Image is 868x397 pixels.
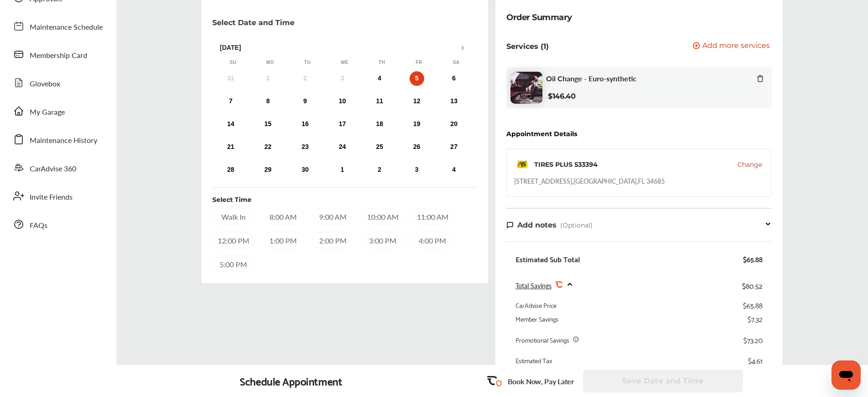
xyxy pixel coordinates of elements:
div: We [340,59,349,66]
div: Su [228,59,237,66]
div: Choose Sunday, September 14th, 2025 [223,117,238,132]
p: Select Date and Time [212,18,295,27]
div: Choose Wednesday, October 1st, 2025 [335,163,350,177]
div: Not available Sunday, August 31st, 2025 [223,71,238,86]
div: Choose Thursday, September 11th, 2025 [372,94,387,109]
div: 2:00 PM [312,232,354,249]
p: Services (1) [506,42,549,51]
div: Choose Sunday, September 28th, 2025 [223,163,238,177]
a: CarAdvise 360 [8,156,107,180]
a: FAQs [8,212,107,236]
div: Not available Monday, September 1st, 2025 [261,71,275,86]
div: $4.61 [748,356,763,365]
div: $73.20 [743,335,763,344]
span: (Optional) [560,221,593,229]
div: 4:00 PM [411,232,454,249]
div: Choose Monday, September 29th, 2025 [261,163,275,177]
span: Add notes [517,221,557,229]
div: Choose Saturday, September 27th, 2025 [447,140,461,154]
div: 12:00 PM [212,232,255,249]
div: 11:00 AM [411,208,454,225]
img: oil-change-thumb.jpg [510,72,542,104]
div: Choose Saturday, September 20th, 2025 [447,117,461,132]
div: Appointment Details [506,130,577,138]
button: Next Month [462,45,468,51]
div: Choose Friday, September 26th, 2025 [410,140,424,154]
div: Estimated Tax [516,356,552,365]
div: Mo [266,59,275,66]
div: Choose Tuesday, September 9th, 2025 [298,94,312,109]
div: Choose Wednesday, September 17th, 2025 [335,117,350,132]
div: 3:00 PM [362,232,404,249]
div: Choose Wednesday, September 24th, 2025 [335,140,350,154]
a: Maintenance History [8,127,107,151]
a: Glovebox [8,71,107,95]
a: My Garage [8,99,107,123]
div: Choose Friday, September 5th, 2025 [410,71,424,86]
div: Select Time [212,195,252,204]
div: Choose Saturday, September 6th, 2025 [447,71,461,86]
span: Maintenance History [30,135,97,147]
div: Sa [452,59,461,66]
div: Choose Sunday, September 21st, 2025 [223,140,238,154]
div: Choose Friday, October 3rd, 2025 [410,163,424,177]
div: Order Summary [506,11,572,24]
div: Choose Thursday, October 2nd, 2025 [372,163,387,177]
div: [DATE] [215,44,475,52]
img: logo-tires-plus.png [514,156,531,173]
button: Change [737,160,762,169]
a: Invite Friends [8,184,107,208]
div: Choose Saturday, October 4th, 2025 [447,163,461,177]
div: Estimated Sub Total [516,254,580,264]
div: Choose Monday, September 15th, 2025 [261,117,275,132]
div: Choose Tuesday, September 16th, 2025 [298,117,312,132]
div: Choose Friday, September 12th, 2025 [410,94,424,109]
div: $65.88 [743,254,763,264]
div: Not available Wednesday, September 3rd, 2025 [335,71,350,86]
span: Total Savings [516,281,552,290]
div: Fr [415,59,424,66]
span: Add more services [702,42,770,51]
div: Choose Thursday, September 4th, 2025 [372,71,387,86]
span: CarAdvise 360 [30,163,76,175]
div: $80.52 [742,279,763,291]
a: Add more services [693,42,772,51]
div: Choose Thursday, September 25th, 2025 [372,140,387,154]
div: month 2025-09 [212,69,473,179]
span: Membership Card [30,50,87,62]
span: My Garage [30,106,65,118]
div: Th [377,59,386,66]
div: Choose Monday, September 8th, 2025 [261,94,275,109]
div: Not available Tuesday, September 2nd, 2025 [298,71,312,86]
div: Choose Tuesday, September 30th, 2025 [298,163,312,177]
div: 5:00 PM [212,256,255,272]
div: 8:00 AM [262,208,305,225]
div: Schedule Appointment [240,375,342,387]
span: Oil Change - Euro-synthetic [546,74,637,83]
div: Choose Sunday, September 7th, 2025 [223,94,238,109]
div: TIRES PLUS 533394 [534,160,598,169]
div: Choose Tuesday, September 23rd, 2025 [298,140,312,154]
a: Maintenance Schedule [8,14,107,38]
div: Choose Thursday, September 18th, 2025 [372,117,387,132]
span: Maintenance Schedule [30,21,103,33]
div: CarAdvise Price [516,301,557,310]
div: Choose Wednesday, September 10th, 2025 [335,94,350,109]
div: $7.32 [747,314,763,323]
div: 10:00 AM [362,208,404,225]
iframe: Button to launch messaging window [831,360,861,390]
div: [STREET_ADDRESS] , [GEOGRAPHIC_DATA] , FL 34685 [514,176,665,185]
div: Walk In [212,208,255,225]
div: Choose Friday, September 19th, 2025 [410,117,424,132]
a: Membership Card [8,42,107,66]
img: note-icon.db9493fa.svg [506,221,514,229]
span: Invite Friends [30,191,73,203]
b: $146.40 [548,92,576,101]
span: FAQs [30,220,47,232]
button: Add more services [693,42,770,51]
span: Glovebox [30,78,60,90]
div: Tu [303,59,312,66]
div: $65.88 [743,301,763,310]
div: Member Savings [516,314,558,323]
